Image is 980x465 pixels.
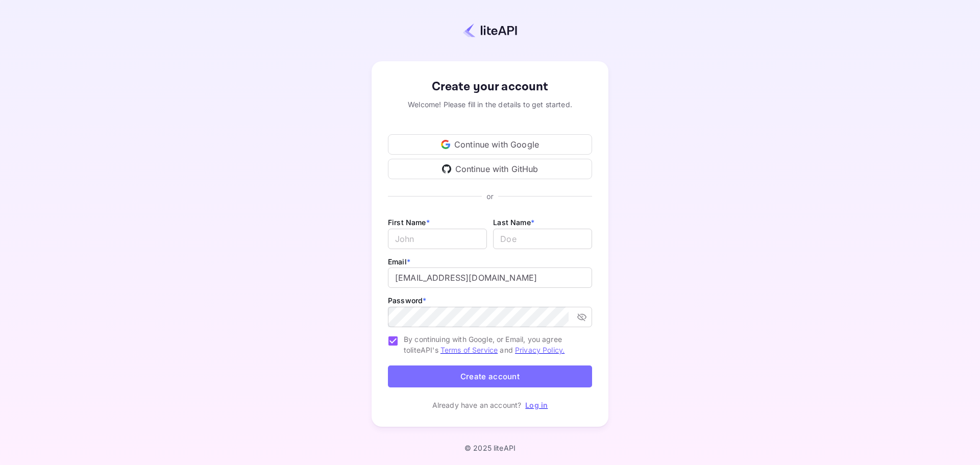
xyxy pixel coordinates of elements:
input: John [388,229,487,249]
a: Terms of Service [440,346,498,354]
span: By continuing with Google, or Email, you agree to liteAPI's and [404,334,584,355]
a: Log in [525,401,548,409]
img: liteapi [463,23,517,38]
button: Create account [388,365,592,387]
button: toggle password visibility [573,308,591,326]
div: Continue with Google [388,134,592,155]
a: Privacy Policy. [515,346,565,354]
input: johndoe@gmail.com [388,267,592,288]
label: Password [388,296,426,305]
p: Already have an account? [432,400,522,410]
div: Continue with GitHub [388,159,592,179]
div: Create your account [388,78,592,96]
label: Last Name [493,218,534,227]
label: Email [388,257,410,266]
label: First Name [388,218,430,227]
p: © 2025 liteAPI [464,444,516,452]
input: Doe [493,229,592,249]
div: Welcome! Please fill in the details to get started. [388,99,592,110]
